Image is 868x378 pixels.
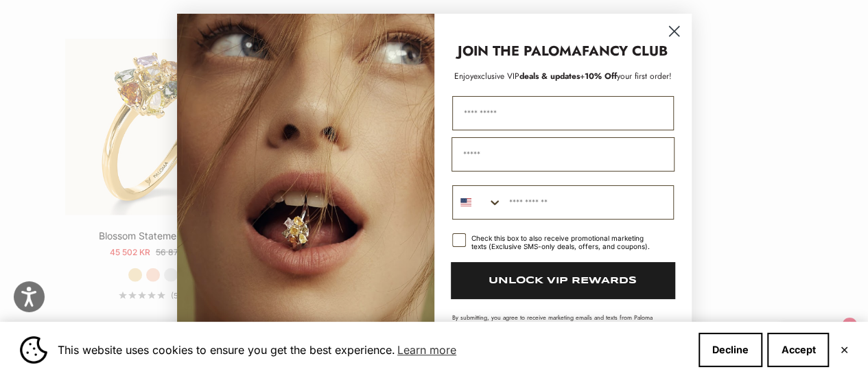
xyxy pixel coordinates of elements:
strong: FANCY CLUB [582,41,668,61]
button: Close dialog [662,19,686,43]
span: exclusive VIP [473,70,519,82]
div: Check this box to also receive promotional marketing texts (Exclusive SMS-only deals, offers, and... [471,234,657,250]
input: First Name [452,96,674,130]
button: Accept [767,333,829,367]
span: 10% Off [585,70,617,82]
button: Decline [699,333,762,367]
span: + your first order! [580,70,672,82]
span: deals & updates [473,70,580,82]
img: United States [460,197,471,208]
button: UNLOCK VIP REWARDS [451,262,675,299]
button: Close [839,346,848,354]
span: This website uses cookies to ensure you get the best experience. [58,340,688,360]
input: Email [451,137,675,172]
button: Search Countries [453,186,502,219]
p: By submitting, you agree to receive marketing emails and texts from Paloma Diamonds. Msg rates ma... [452,313,674,344]
a: Learn more [395,340,458,360]
img: Cookie banner [20,336,47,364]
span: Enjoy [454,70,473,82]
strong: JOIN THE PALOMA [458,41,582,61]
img: Loading... [177,14,434,365]
input: Phone Number [502,186,673,219]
